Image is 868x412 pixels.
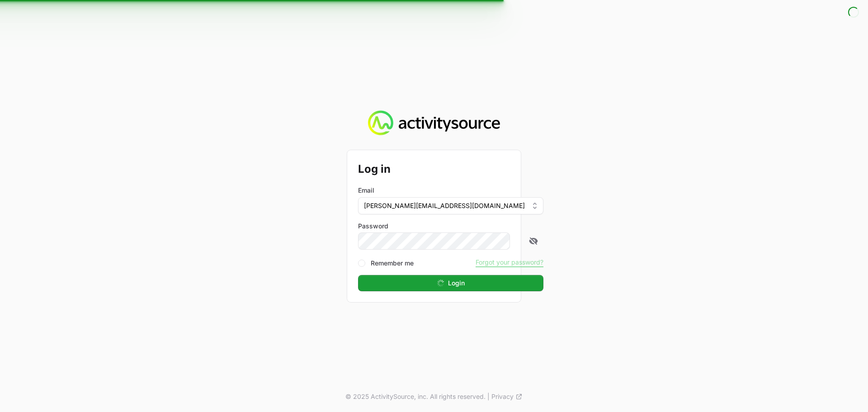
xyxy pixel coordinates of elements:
[448,278,465,289] span: Login
[358,161,543,177] h2: Log in
[371,259,414,268] label: Remember me
[491,392,523,401] a: Privacy
[358,275,543,291] button: Login
[358,197,543,214] button: [PERSON_NAME][EMAIL_ADDRESS][DOMAIN_NAME]
[358,186,374,195] label: Email
[364,201,525,210] span: [PERSON_NAME][EMAIL_ADDRESS][DOMAIN_NAME]
[368,110,500,136] img: Activity Source
[345,392,486,401] p: © 2025 ActivitySource, inc. All rights reserved.
[358,222,543,231] label: Password
[487,392,490,401] span: |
